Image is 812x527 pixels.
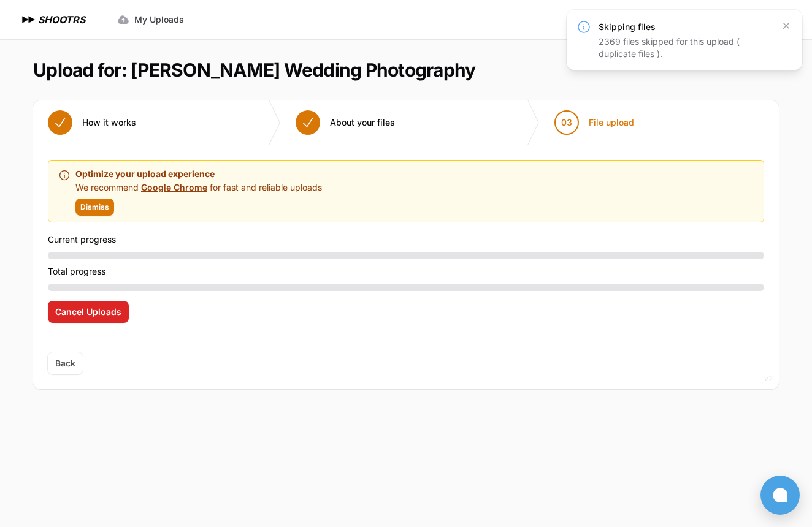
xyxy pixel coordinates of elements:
a: SHOOTRS SHOOTRS [20,12,85,27]
span: About your files [330,116,395,129]
a: Google Chrome [141,182,207,192]
div: 2369 files skipped for this upload ( duplicate files ). [599,36,773,60]
button: Dismiss [75,199,114,216]
h3: Skipping files [599,21,773,33]
div: v2 [764,371,773,386]
p: Total progress [48,264,764,279]
span: How it works [82,116,136,129]
button: Open chat window [760,476,800,515]
p: We recommend for fast and reliable uploads [75,181,322,194]
h1: SHOOTRS [38,12,85,27]
p: Current progress [48,232,764,247]
button: Cancel Uploads [48,301,129,323]
p: Optimize your upload experience [75,167,322,181]
h1: Upload for: [PERSON_NAME] Wedding Photography [33,59,475,81]
span: Cancel Uploads [55,306,121,318]
button: 03 File upload [540,100,649,145]
button: About your files [281,100,410,145]
button: How it works [33,100,151,145]
span: 03 [561,116,572,129]
span: My Uploads [134,13,184,26]
img: SHOOTRS [20,12,38,27]
span: Dismiss [80,202,109,212]
span: File upload [589,116,634,129]
a: My Uploads [110,9,191,31]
